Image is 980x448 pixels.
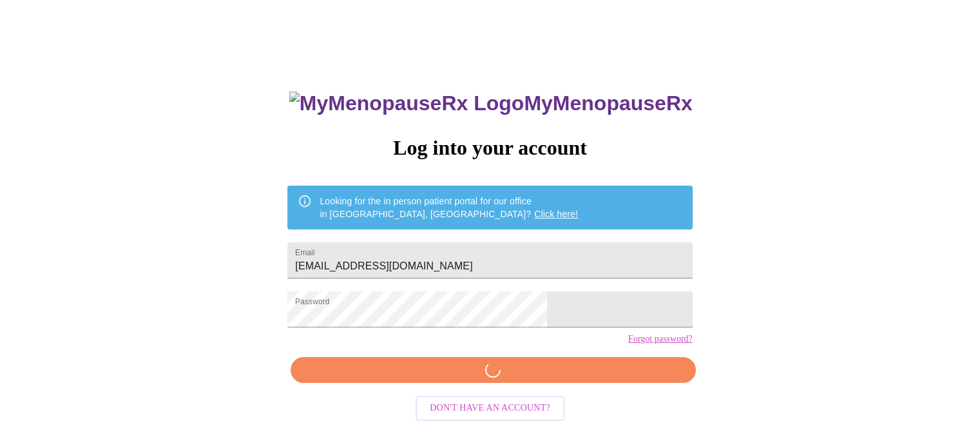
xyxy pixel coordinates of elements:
[534,209,578,219] a: Click here!
[287,136,692,160] h3: Log into your account
[289,92,524,115] img: MyMenopauseRx Logo
[289,92,693,115] h3: MyMenopauseRx
[416,396,564,421] button: Don't have an account?
[430,400,550,416] span: Don't have an account?
[412,402,568,413] a: Don't have an account?
[320,190,578,226] div: Looking for the in person patient portal for our office in [GEOGRAPHIC_DATA], [GEOGRAPHIC_DATA]?
[628,334,693,344] a: Forgot password?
